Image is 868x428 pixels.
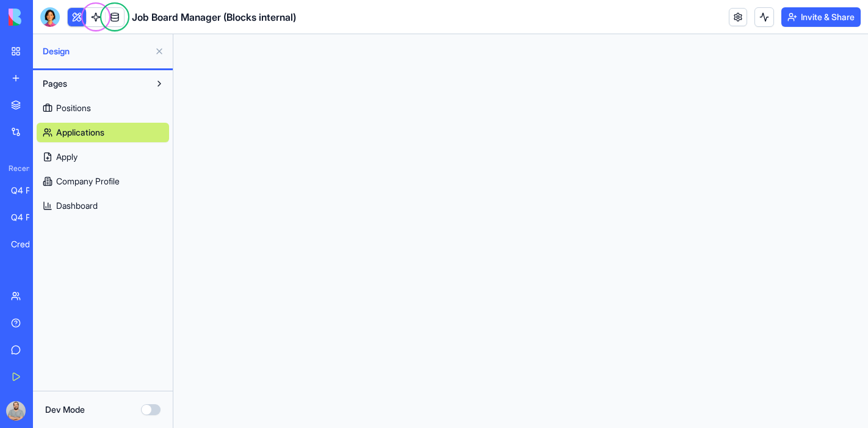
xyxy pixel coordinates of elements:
img: logo [9,9,84,26]
span: Dashboard [56,200,98,212]
span: Job Board Manager (Blocks internal) [132,10,296,24]
span: Company Profile [56,175,120,187]
a: Q4 Project Tracker [4,205,52,230]
div: Credits Consumption Analytics [11,238,45,250]
button: Invite & Share [781,7,861,27]
button: Pages [37,74,150,93]
label: Dev Mode [45,404,85,416]
span: Pages [43,78,67,90]
span: Apply [56,151,78,163]
img: ACg8ocINnUFOES7OJTbiXTGVx5LDDHjA4HP-TH47xk9VcrTT7fmeQxI=s96-c [6,401,26,421]
a: Credits Consumption Analytics [4,232,52,256]
span: Design [43,45,150,57]
a: Q4 Project Tracker [4,178,52,203]
a: Positions [37,98,169,118]
a: Applications [37,123,169,142]
a: Apply [37,147,169,167]
span: Applications [56,126,104,139]
div: Q4 Project Tracker [11,211,45,223]
span: Recent [4,164,29,173]
a: Company Profile [37,172,169,191]
div: Q4 Project Tracker [11,184,45,197]
a: Dashboard [37,196,169,216]
span: Positions [56,102,91,114]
